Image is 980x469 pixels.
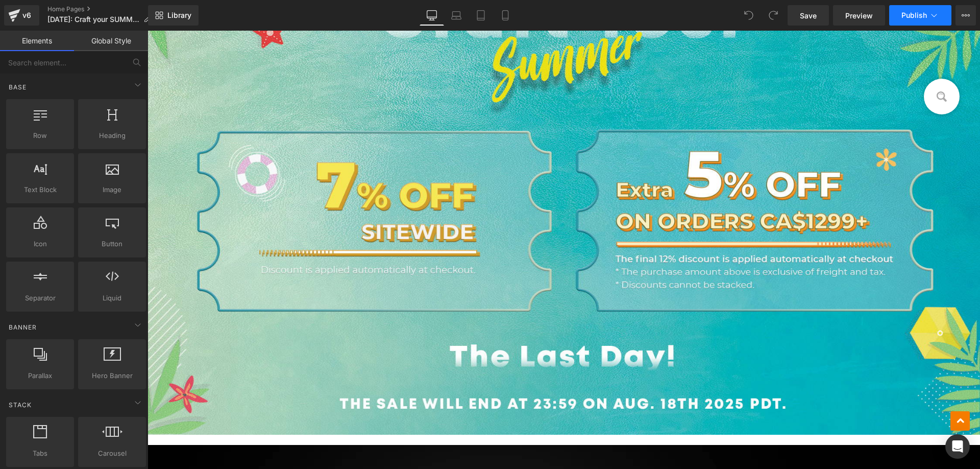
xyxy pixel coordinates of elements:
[8,322,38,332] span: Banner
[74,31,148,51] a: Global Style
[148,5,199,26] a: New Library
[81,130,143,141] span: Heading
[20,9,33,22] div: v6
[81,370,143,381] span: Hero Banner
[955,5,976,26] button: More
[889,5,951,26] button: Publish
[845,10,873,21] span: Preview
[8,400,33,410] span: Stack
[81,184,143,195] span: Image
[800,10,817,21] span: Save
[444,5,469,26] a: Laptop
[833,5,885,26] a: Preview
[81,239,143,249] span: Button
[420,5,444,26] a: Desktop
[9,370,71,381] span: Parallax
[47,5,159,13] a: Home Pages
[9,184,71,195] span: Text Block
[9,448,71,459] span: Tabs
[493,5,518,26] a: Mobile
[167,11,191,20] span: Library
[901,11,927,19] span: Publish
[4,5,39,26] a: v6
[9,293,71,303] span: Separator
[81,293,143,303] span: Liquid
[763,5,783,26] button: Redo
[81,448,143,459] span: Carousel
[9,239,71,249] span: Icon
[739,5,759,26] button: Undo
[8,82,28,92] span: Base
[47,15,139,24] span: [DATE]: Craft your SUMMER!
[469,5,493,26] a: Tablet
[9,130,71,141] span: Row
[945,434,970,459] div: Open Intercom Messenger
